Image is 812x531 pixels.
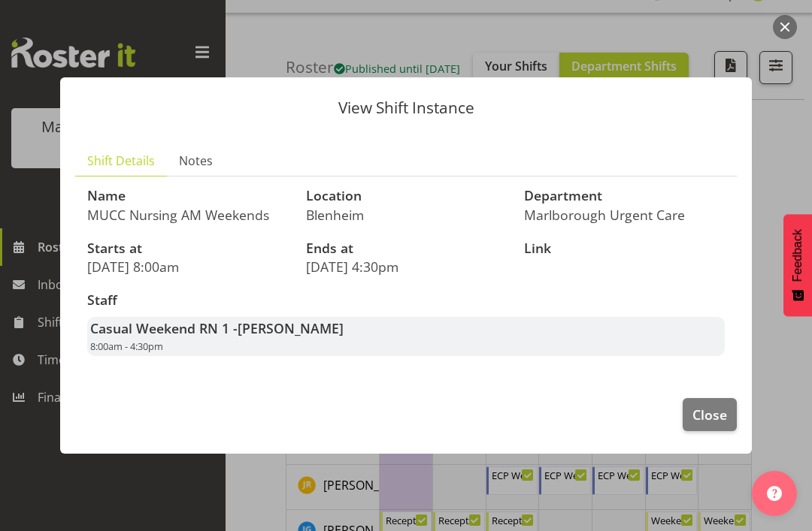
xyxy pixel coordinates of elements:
[87,207,288,223] p: MUCC Nursing AM Weekends
[306,258,507,275] p: [DATE] 4:30pm
[87,152,155,170] span: Shift Details
[524,207,725,223] p: Marlborough Urgent Care
[524,241,725,256] h3: Link
[692,405,727,424] span: Close
[767,486,782,501] img: help-xxl-2.png
[75,100,737,116] p: View Shift Instance
[791,229,804,282] span: Feedback
[87,258,288,275] p: [DATE] 8:00am
[306,189,507,204] h3: Location
[238,319,344,337] span: [PERSON_NAME]
[87,189,288,204] h3: Name
[90,339,163,353] span: 8:00am - 4:30pm
[179,152,213,170] span: Notes
[524,189,725,204] h3: Department
[783,214,812,316] button: Feedback - Show survey
[306,207,507,223] p: Blenheim
[87,293,725,308] h3: Staff
[306,241,507,256] h3: Ends at
[683,398,737,431] button: Close
[90,319,344,337] strong: Casual Weekend RN 1 -
[87,241,288,256] h3: Starts at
